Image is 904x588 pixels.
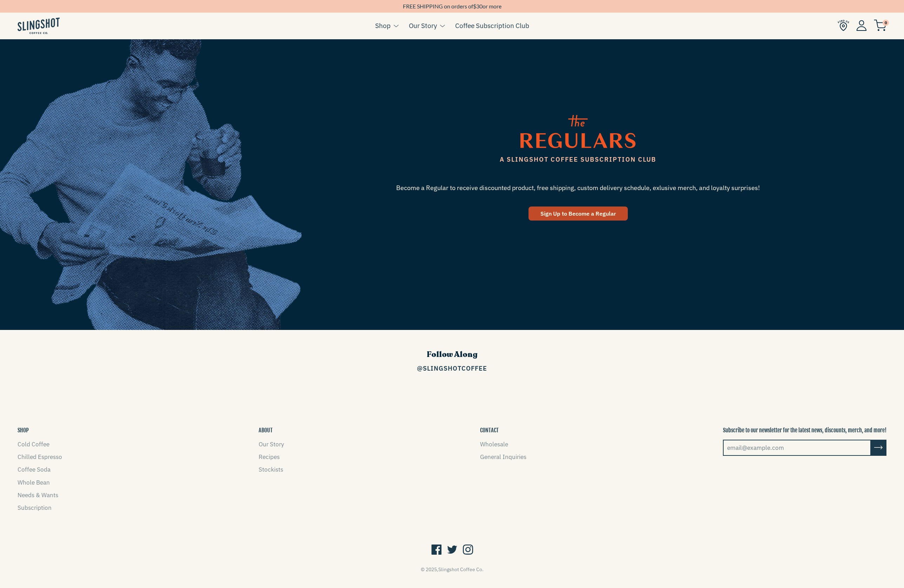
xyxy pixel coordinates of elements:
span: 30 [476,3,483,9]
a: @SlingshotCoffee [417,364,487,372]
p: Subscribe to our newsletter for the latest news, discounts, merch, and more! [723,426,886,434]
button: SHOP [18,426,29,434]
a: Cold Coffee [18,440,49,448]
img: cart [874,20,886,31]
img: theregulars-1635635075788.svg [520,115,636,148]
a: Stockists [259,466,283,473]
a: Slingshot Coffee Co. [438,566,484,573]
a: Coffee Subscription Club [455,20,529,31]
a: Subscription [18,504,52,512]
a: Our Story [409,20,437,31]
a: Wholesale [480,440,508,448]
a: Whole Bean [18,479,50,486]
a: Chilled Espresso [18,453,62,461]
a: Our Story [259,440,284,448]
span: $ [473,3,476,9]
a: General Inquiries [480,453,526,461]
span: 0 [883,20,889,26]
a: Needs & Wants [18,491,58,499]
input: email@example.com [723,440,871,456]
span: Become a Regular to receive discounted product, free shipping, custom delivery schedule, exlusive... [330,183,827,193]
button: CONTACT [480,426,499,434]
img: Account [856,20,867,31]
a: Recipes [259,453,280,461]
a: Shop [375,20,391,31]
img: Find Us [838,20,849,31]
span: Follow Along [427,349,478,360]
a: 0 [874,21,886,30]
span: a slingshot coffee subscription club [330,155,827,165]
a: Coffee Soda [18,466,51,473]
button: ABOUT [259,426,273,434]
span: Sign Up to Become a Regular [540,210,616,217]
span: © 2025, [421,566,484,573]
